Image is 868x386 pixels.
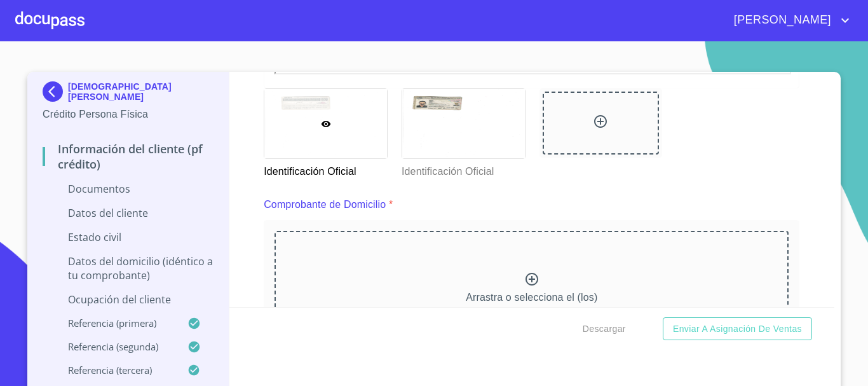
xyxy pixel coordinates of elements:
[43,340,187,353] p: Referencia (segunda)
[43,141,214,172] p: Información del cliente (PF crédito)
[43,364,187,376] p: Referencia (tercera)
[43,107,214,122] p: Crédito Persona Física
[673,321,802,337] span: Enviar a Asignación de Ventas
[68,81,214,102] p: [DEMOGRAPHIC_DATA][PERSON_NAME]
[663,317,812,341] button: Enviar a Asignación de Ventas
[724,10,853,31] button: account of current user
[43,81,214,107] div: [DEMOGRAPHIC_DATA][PERSON_NAME]
[402,89,525,158] img: Identificación Oficial
[43,230,214,244] p: Estado Civil
[43,206,214,220] p: Datos del cliente
[43,81,68,102] img: Docupass spot blue
[43,293,214,307] p: Ocupación del Cliente
[264,159,386,179] p: Identificación Oficial
[402,159,524,179] p: Identificación Oficial
[43,317,187,329] p: Referencia (primera)
[583,321,626,337] span: Descargar
[43,254,214,282] p: Datos del domicilio (idéntico a tu comprobante)
[724,10,837,31] span: [PERSON_NAME]
[466,290,597,321] p: Arrastra o selecciona el (los) documento(s) para agregar
[264,197,386,212] p: Comprobante de Domicilio
[43,182,214,196] p: Documentos
[578,317,631,341] button: Descargar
